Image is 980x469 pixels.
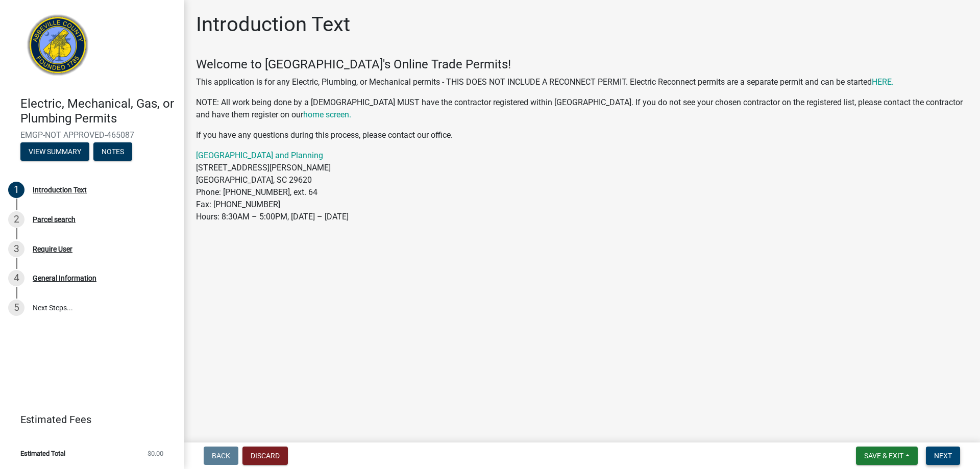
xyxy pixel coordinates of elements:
p: This application is for any Electric, Plumbing, or Mechanical permits - THIS DOES NOT INCLUDE A R... [196,76,968,88]
img: Abbeville County, South Carolina [20,11,95,86]
span: Save & Exit [864,452,903,460]
h1: Introduction Text [196,12,350,37]
div: 2 [8,211,24,228]
a: [GEOGRAPHIC_DATA] and Planning [196,151,323,160]
button: Next [926,447,960,465]
button: Back [204,447,238,465]
p: [STREET_ADDRESS][PERSON_NAME] [GEOGRAPHIC_DATA], SC 29620 Phone: [PHONE_NUMBER], ext. 64 Fax: [PH... [196,150,968,223]
p: NOTE: All work being done by a [DEMOGRAPHIC_DATA] MUST have the contractor registered within [GEO... [196,96,968,121]
span: Back [212,452,230,460]
span: Next [934,452,952,460]
a: home screen. [303,110,351,119]
div: General Information [33,275,96,282]
button: Save & Exit [856,447,918,465]
p: If you have any questions during this process, please contact our office. [196,129,968,141]
button: Discard [242,447,288,465]
div: 5 [8,300,24,316]
div: Parcel search [33,216,76,223]
wm-modal-confirm: Summary [20,148,89,156]
h4: Welcome to [GEOGRAPHIC_DATA]'s Online Trade Permits! [196,57,968,72]
button: Notes [93,142,132,161]
h4: Electric, Mechanical, Gas, or Plumbing Permits [20,96,176,126]
a: HERE. [872,77,894,87]
div: Require User [33,245,72,253]
div: 3 [8,241,24,257]
wm-modal-confirm: Notes [93,148,132,156]
button: View Summary [20,142,89,161]
div: Introduction Text [33,186,87,193]
div: 4 [8,270,24,286]
a: Estimated Fees [8,409,167,430]
span: EMGP-NOT APPROVED-465087 [20,130,163,140]
span: $0.00 [148,450,163,457]
div: 1 [8,182,24,198]
span: Estimated Total [20,450,65,457]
